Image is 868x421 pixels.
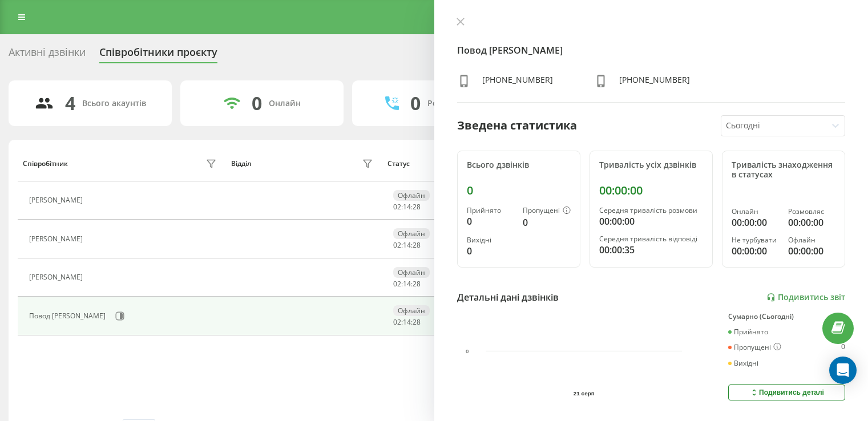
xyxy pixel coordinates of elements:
[23,160,68,168] div: Співробітник
[393,240,401,250] span: 02
[467,214,514,228] div: 0
[788,244,835,258] div: 00:00:00
[457,290,559,304] div: Детальні дані дзвінків
[467,207,514,214] div: Прийнято
[393,241,421,249] div: : :
[413,202,421,212] span: 28
[599,214,703,228] div: 00:00:00
[467,244,514,258] div: 0
[732,216,779,229] div: 00:00:00
[619,74,690,91] div: [PHONE_NUMBER]
[732,160,835,180] div: Тривалість знаходження в статусах
[599,243,703,257] div: 00:00:35
[65,92,75,114] div: 4
[599,160,703,170] div: Тривалість усіх дзвінків
[413,279,421,289] span: 28
[9,46,86,64] div: Активні дзвінки
[766,293,845,302] a: Подивитись звіт
[732,236,779,244] div: Не турбувати
[393,305,430,316] div: Офлайн
[413,240,421,250] span: 28
[467,160,571,170] div: Всього дзвінків
[29,235,86,243] div: [PERSON_NAME]
[829,357,857,384] div: Open Intercom Messenger
[269,99,301,108] div: Онлайн
[599,235,703,243] div: Середня тривалість відповіді
[29,312,108,320] div: Повод [PERSON_NAME]
[599,207,703,214] div: Середня тривалість розмови
[457,117,577,134] div: Зведена статистика
[457,43,846,57] h4: Повод [PERSON_NAME]
[841,343,845,352] div: 0
[574,390,595,396] text: 21 серп
[467,236,514,244] div: Вихідні
[99,46,217,64] div: Співробітники проєкту
[393,279,401,289] span: 02
[393,190,430,201] div: Офлайн
[466,348,469,354] text: 0
[732,208,779,216] div: Онлайн
[788,216,835,229] div: 00:00:00
[393,318,421,326] div: : :
[393,267,430,278] div: Офлайн
[393,280,421,288] div: : :
[728,328,768,336] div: Прийнято
[393,203,421,211] div: : :
[231,160,251,168] div: Відділ
[387,160,410,168] div: Статус
[403,317,411,327] span: 14
[403,279,411,289] span: 14
[393,317,401,327] span: 02
[29,196,86,204] div: [PERSON_NAME]
[728,313,845,321] div: Сумарно (Сьогодні)
[482,74,553,91] div: [PHONE_NUMBER]
[728,359,758,367] div: Вихідні
[252,92,262,114] div: 0
[403,202,411,212] span: 14
[82,99,146,108] div: Всього акаунтів
[749,388,824,397] div: Подивитись деталі
[403,240,411,250] span: 14
[599,184,703,197] div: 00:00:00
[413,317,421,327] span: 28
[728,343,781,352] div: Пропущені
[29,273,86,281] div: [PERSON_NAME]
[523,216,571,229] div: 0
[467,184,571,197] div: 0
[410,92,421,114] div: 0
[788,236,835,244] div: Офлайн
[393,228,430,239] div: Офлайн
[732,244,779,258] div: 00:00:00
[788,208,835,216] div: Розмовляє
[728,384,845,400] button: Подивитись деталі
[393,202,401,212] span: 02
[523,207,571,216] div: Пропущені
[427,99,483,108] div: Розмовляють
